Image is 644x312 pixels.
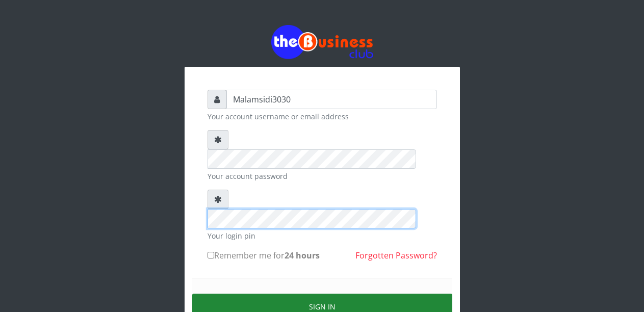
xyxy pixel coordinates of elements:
[208,230,437,241] small: Your login pin
[208,111,437,122] small: Your account username or email address
[285,250,320,261] b: 24 hours
[208,249,320,262] label: Remember me for
[226,90,437,109] input: Username or email address
[208,171,437,181] small: Your account password
[208,252,214,258] input: Remember me for24 hours
[355,250,437,261] a: Forgotten Password?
